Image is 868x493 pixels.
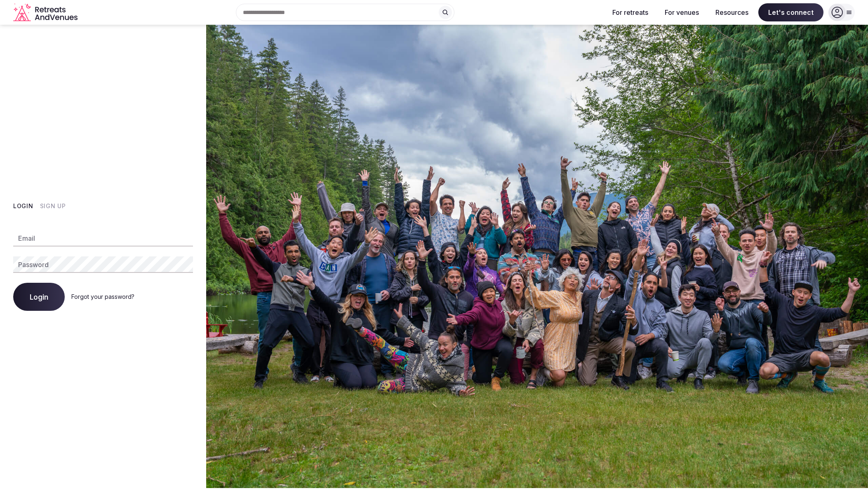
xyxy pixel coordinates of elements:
a: Forgot your password? [71,293,134,300]
a: Visit the homepage [13,3,79,22]
button: Sign Up [40,202,66,210]
span: Login [30,293,48,301]
button: For venues [658,3,706,21]
svg: Retreats and Venues company logo [13,3,79,22]
button: For retreats [606,3,655,21]
button: Resources [709,3,755,21]
button: Login [13,202,33,210]
span: Let's connect [758,3,823,21]
img: My Account Background [206,25,868,488]
button: Login [13,283,65,311]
